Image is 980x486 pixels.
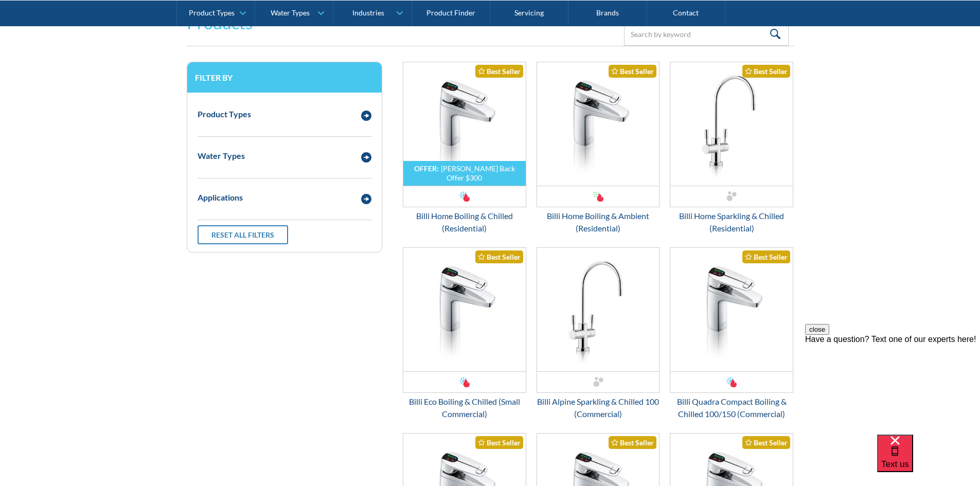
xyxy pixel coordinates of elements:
[198,191,243,204] div: Applications
[195,73,374,82] h3: Filter by
[537,248,660,371] img: Billi Alpine Sparkling & Chilled 100 (Commercial)
[670,210,793,235] div: Billi Home Sparkling & Chilled (Residential)
[475,65,523,78] div: Best Seller
[537,210,660,235] div: Billi Home Boiling & Ambient (Residential)
[403,248,526,371] img: Billi Eco Boiling & Chilled (Small Commercial)
[537,247,660,420] a: Billi Alpine Sparkling & Chilled 100 (Commercial)Billi Alpine Sparkling & Chilled 100 (Commercial)
[670,62,793,235] a: Billi Home Sparkling & Chilled (Residential)Best SellerBilli Home Sparkling & Chilled (Residential)
[877,435,980,486] iframe: podium webchat widget bubble
[805,324,980,447] iframe: podium webchat widget prompt
[670,247,793,420] a: Billi Quadra Compact Boiling & Chilled 100/150 (Commercial)Best SellerBilli Quadra Compact Boilin...
[670,248,793,371] img: Billi Quadra Compact Boiling & Chilled 100/150 (Commercial)
[403,210,526,235] div: Billi Home Boiling & Chilled (Residential)
[742,436,790,449] div: Best Seller
[189,8,235,17] div: Product Types
[403,247,526,420] a: Billi Eco Boiling & Chilled (Small Commercial)Best SellerBilli Eco Boiling & Chilled (Small Comme...
[352,8,384,17] div: Industries
[198,150,245,162] div: Water Types
[403,395,526,420] div: Billi Eco Boiling & Chilled (Small Commercial)
[198,108,251,120] div: Product Types
[609,65,656,78] div: Best Seller
[271,8,310,17] div: Water Types
[441,164,515,182] div: [PERSON_NAME] Back Offer $300
[670,395,793,420] div: Billi Quadra Compact Boiling & Chilled 100/150 (Commercial)
[475,250,523,263] div: Best Seller
[537,62,660,235] a: Billi Home Boiling & Ambient (Residential)Best SellerBilli Home Boiling & Ambient (Residential)
[670,62,793,186] img: Billi Home Sparkling & Chilled (Residential)
[609,436,656,449] div: Best Seller
[537,395,660,420] div: Billi Alpine Sparkling & Chilled 100 (Commercial)
[475,436,523,449] div: Best Seller
[537,62,660,186] img: Billi Home Boiling & Ambient (Residential)
[403,62,526,235] a: OFFER:[PERSON_NAME] Back Offer $300Billi Home Boiling & Chilled (Residential)Best SellerBilli Hom...
[414,164,439,173] div: OFFER:
[742,250,790,263] div: Best Seller
[742,65,790,78] div: Best Seller
[198,225,288,244] a: Reset all filters
[403,62,526,186] img: Billi Home Boiling & Chilled (Residential)
[624,23,789,46] input: Search by keyword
